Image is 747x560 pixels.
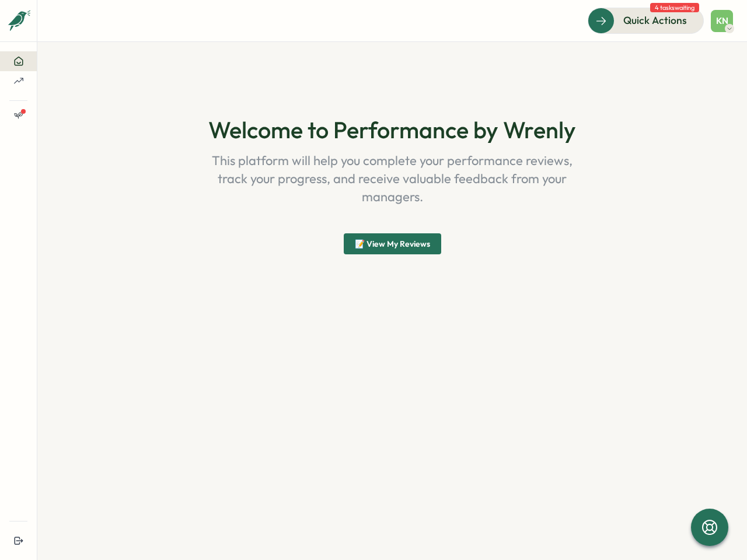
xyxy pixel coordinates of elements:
span: 4 tasks waiting [650,3,699,12]
p: This platform will help you complete your performance reviews, track your progress, and receive v... [196,152,588,205]
span: Quick Actions [623,13,687,28]
button: Quick Actions [588,8,704,33]
span: 📝 View My Reviews [355,234,430,254]
span: KN [716,16,728,26]
h1: Welcome to Performance by Wrenly [90,117,694,142]
button: 📝 View My Reviews [344,233,441,254]
button: KN [711,10,733,32]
